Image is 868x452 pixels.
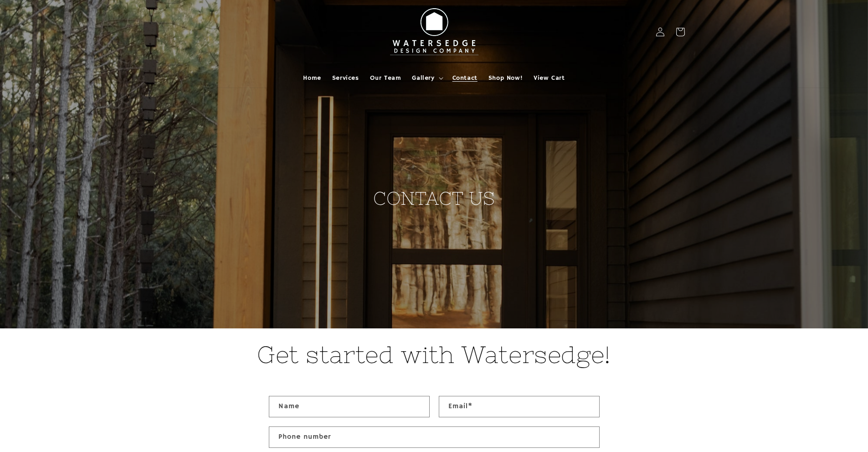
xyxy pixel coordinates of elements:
[370,74,401,82] span: Our Team
[365,68,407,88] a: Our Team
[298,68,326,88] a: Home
[384,4,484,60] img: Watersedge Design Co
[184,339,685,370] h2: Get started with Watersedge!
[488,74,523,82] span: Shop Now!
[332,74,359,82] span: Services
[452,74,478,82] span: Contact
[303,74,321,82] span: Home
[483,68,528,88] a: Shop Now!
[528,68,570,88] a: View Cart
[327,68,365,88] a: Services
[534,74,565,82] span: View Cart
[412,74,434,82] span: Gallery
[348,118,521,210] h2: CONTACT US
[447,68,483,88] a: Contact
[406,68,447,88] summary: Gallery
